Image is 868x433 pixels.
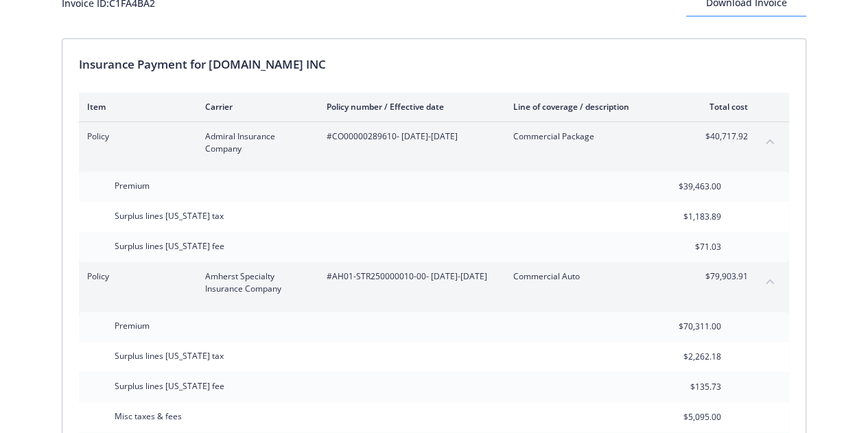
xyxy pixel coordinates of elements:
div: Line of coverage / description [513,101,675,113]
button: collapse content [759,270,781,292]
span: Admiral Insurance Company [205,130,305,155]
span: Premium [115,320,150,331]
input: 0.00 [640,207,729,227]
span: $79,903.91 [696,270,748,283]
span: Policy [87,270,183,283]
input: 0.00 [640,347,729,367]
span: Commercial Auto [513,270,675,283]
span: Policy [87,130,183,143]
span: Surplus lines [US_STATE] fee [115,240,224,252]
div: Item [87,101,183,113]
input: 0.00 [640,407,729,428]
div: Insurance Payment for [DOMAIN_NAME] INC [79,56,789,73]
div: Carrier [205,101,305,113]
span: Surplus lines [US_STATE] tax [115,350,224,362]
input: 0.00 [640,237,729,257]
div: PolicyAmherst Specialty Insurance Company#AH01-STR250000010-00- [DATE]-[DATE]Commercial Auto$79,9... [79,262,789,303]
div: PolicyAdmiral Insurance Company#CO00000289610- [DATE]-[DATE]Commercial Package$40,717.92collapse ... [79,122,789,163]
div: Policy number / Effective date [327,101,491,113]
button: collapse content [759,130,781,152]
span: Surplus lines [US_STATE] fee [115,380,224,392]
input: 0.00 [640,377,729,397]
span: $40,717.92 [696,130,748,143]
input: 0.00 [640,176,729,197]
span: #AH01-STR250000010-00 - [DATE]-[DATE] [327,270,491,283]
span: Amherst Specialty Insurance Company [205,270,305,295]
input: 0.00 [640,316,729,337]
span: Commercial Package [513,130,675,143]
div: Total cost [696,101,748,113]
span: Premium [115,180,150,191]
span: Surplus lines [US_STATE] tax [115,210,224,222]
span: Misc taxes & fees [115,410,182,422]
span: #CO00000289610 - [DATE]-[DATE] [327,130,491,143]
